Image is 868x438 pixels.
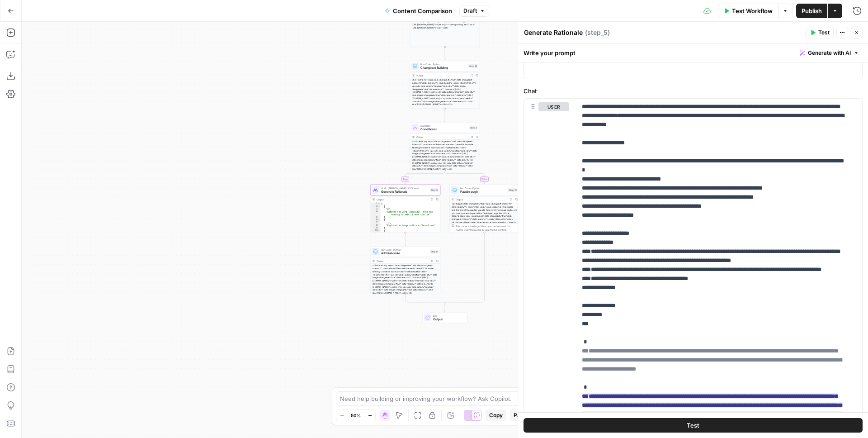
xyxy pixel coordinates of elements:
div: 9 [371,227,381,229]
div: 11 [371,232,381,235]
span: Generate Rationale [381,190,428,194]
g: Edge from step_6 to step_3-conditional-end [406,294,445,305]
button: Test [524,418,863,433]
g: Edge from step_5 to step_6 [405,233,406,246]
button: Paste [510,409,532,421]
div: Run Code · PythonPassthroughStep 12Output<p>It<span data-changeset="true" data-changeset-index="0... [449,185,519,233]
div: Write your prompt [518,43,868,62]
div: Step 5 [430,188,439,192]
span: Toggle code folding, rows 10 through 13 [378,229,381,232]
div: Run Code · PythonChangeset BuildingStep 16Output<h1>Here's my <span data-changeset="true" data-ch... [410,61,480,109]
span: Run Code · Python [460,186,506,190]
span: 50% [351,412,361,419]
span: Copy [489,411,503,419]
span: End [433,314,464,318]
button: Test [806,27,834,38]
div: 5 [371,216,381,219]
span: Run Code · Python [381,248,428,252]
g: Edge from step_16 to step_3 [444,109,446,122]
label: Chat [524,86,863,95]
span: Test [818,29,830,37]
span: LLM · [PERSON_NAME] 3.5 Sonnet [381,186,428,190]
span: Toggle code folding, rows 2 through 5 [378,205,381,208]
div: 3 [371,208,381,210]
span: ( step_5 ) [585,28,610,37]
div: Output [377,259,428,263]
div: Step 3 [469,126,478,130]
span: Add Rationale [381,251,428,256]
div: Output [456,198,507,201]
span: Condition [420,124,467,128]
button: Publish [796,4,827,18]
button: Generate with AI [796,47,863,59]
span: Generate with AI [808,49,851,57]
g: Edge from step_3 to step_5 [405,170,445,184]
span: Copy the output [464,229,481,231]
div: Output [377,198,428,201]
div: LLM · [PERSON_NAME] 3.5 SonnetGenerate RationaleStep 5Output[ [ "0", "Removed the word 'beautiful... [370,185,440,233]
button: Content Comparison [379,4,458,18]
div: <h1>Here's my <span data-changeset="true" data-changeset-index="0" data-reason="Removed the word ... [371,264,440,295]
div: ConditionConditionalStep 3Output<h1>Here's my <span data-changeset="true" data-changeset-index="0... [410,122,480,170]
textarea: Generate Rationale [524,28,583,37]
g: Edge from step_3 to step_12 [445,170,485,184]
div: <h1>Here's my <del>beautiful </del>tree</h1> <p><del><img alt="" src="[URL][DOMAIN_NAME]"/></del>... [410,17,480,29]
span: Test [687,421,699,430]
g: Edge from step_12 to step_3-conditional-end [445,233,485,305]
div: Step 6 [430,250,439,254]
span: Content Comparison [393,6,452,15]
div: 7 [371,221,381,224]
span: Toggle code folding, rows 1 through 14 [378,202,381,205]
div: 2 [371,205,381,208]
div: Step 16 [468,64,478,68]
span: Toggle code folding, rows 6 through 9 [378,219,381,221]
div: EndOutput [410,312,480,323]
g: Edge from step_1 to step_16 [444,47,446,60]
span: Run Code · Python [420,62,467,66]
div: <h1>Here's my <span data-changeset="true" data-changeset-index="0" data-reason=""><del>beautiful ... [410,78,480,106]
div: Step 12 [508,188,518,192]
span: Draft [463,7,477,15]
g: Edge from step_3-conditional-end to end [444,304,446,312]
div: 8 [371,224,381,227]
button: Copy [486,409,506,421]
div: This output is too large & has been abbreviated for review. to view the full content. [456,224,518,232]
span: Changeset Building [420,66,467,70]
button: user [538,102,569,111]
div: Run Code · PythonAdd RationaleStep 6Output<h1>Here's my <span data-changeset="true" data-changese... [370,246,440,294]
span: Conditional [420,127,467,132]
div: 1 [371,202,381,205]
div: 10 [371,229,381,232]
span: Passthrough [460,190,506,194]
div: Output [416,135,467,139]
span: Output [433,317,464,322]
span: Publish [802,6,822,15]
div: 6 [371,219,381,221]
div: Output [416,74,467,77]
div: <h1>Here's my <span data-changeset="true" data-changeset-index="0" data-reason="Removed the word ... [410,140,480,171]
button: Test Workflow [718,4,778,18]
button: Draft [459,5,489,17]
span: Test Workflow [732,6,773,15]
div: <p>It<span data-changeset="true" data-changeset-index="0" data-reason=""><del>’</del><ins>'</ins>... [450,202,519,251]
div: 4 [371,210,381,216]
